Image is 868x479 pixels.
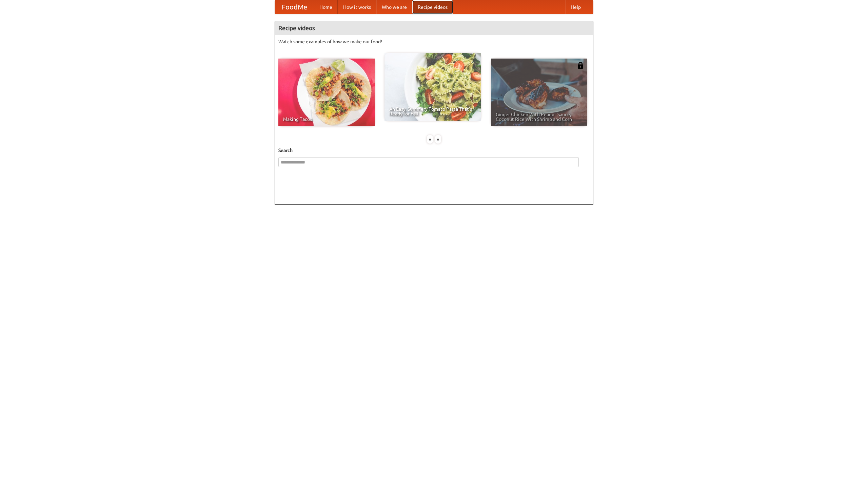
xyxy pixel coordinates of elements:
a: Help [565,0,586,14]
span: Making Tacos [283,117,370,122]
a: FoodMe [275,0,314,14]
span: An Easy, Summery Tomato Pasta That's Ready for Fall [389,107,476,116]
div: « [427,135,433,144]
h5: Search [278,147,590,154]
p: Watch some examples of how we make our food! [278,38,590,45]
div: » [435,135,441,144]
a: Home [314,0,338,14]
a: An Easy, Summery Tomato Pasta That's Ready for Fall [384,53,481,121]
a: Who we are [376,0,412,14]
a: Making Tacos [278,59,375,126]
a: Recipe videos [412,0,453,14]
a: How it works [338,0,376,14]
img: 483408.png [577,62,584,69]
h4: Recipe videos [275,21,593,35]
